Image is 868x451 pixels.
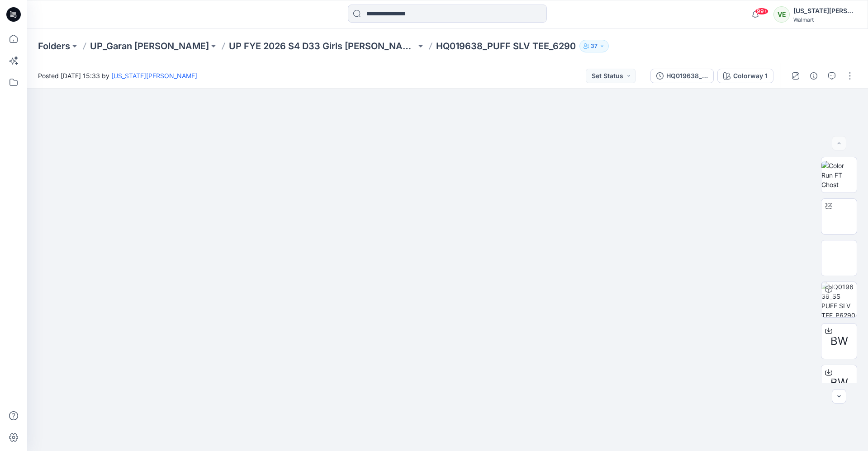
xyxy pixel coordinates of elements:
button: Colorway 1 [717,69,773,83]
div: Walmart [793,16,857,23]
a: UP FYE 2026 S4 D33 Girls [PERSON_NAME] [229,40,416,52]
span: 99+ [755,8,768,15]
a: Folders [38,40,70,52]
span: BW [830,375,848,391]
p: HQ019638_PUFF SLV TEE_6290 [436,40,576,52]
button: 37 [579,40,609,52]
span: BW [830,333,848,349]
div: Colorway 1 [733,71,768,81]
button: Details [806,69,821,83]
img: Color Run FT Ghost [821,161,857,189]
div: [US_STATE][PERSON_NAME] [793,5,857,16]
div: VE [773,6,790,23]
a: UP_Garan [PERSON_NAME] [90,40,209,52]
div: HQ019638_SS PUFF SLV TEE_P6290_5.13.25 [666,71,708,81]
img: HQ019638_SS PUFF SLV TEE_P6290_5.13.25 Colorway 1 [821,282,857,317]
button: HQ019638_SS PUFF SLV TEE_P6290_5.13.25 [650,69,714,83]
a: [US_STATE][PERSON_NAME] [111,72,197,80]
span: Posted [DATE] 15:33 by [38,71,197,80]
p: 37 [591,41,598,51]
